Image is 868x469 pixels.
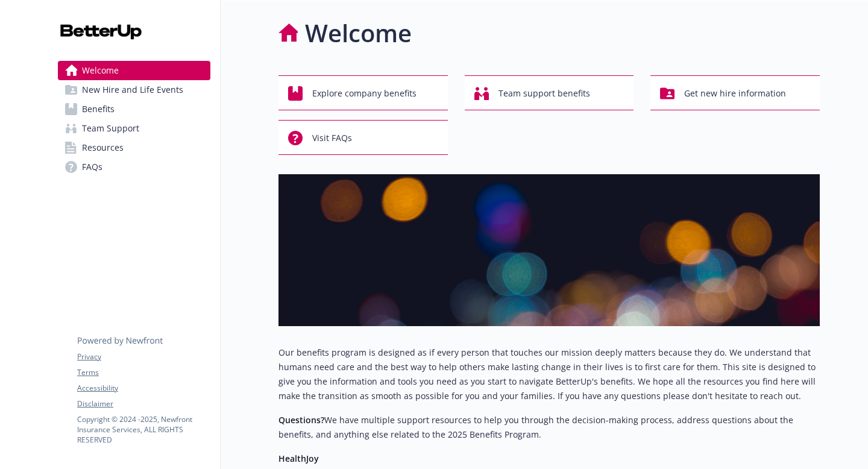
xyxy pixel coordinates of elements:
a: Welcome [58,61,210,80]
p: Our benefits program is designed as if every person that touches our mission deeply matters becau... [278,345,820,403]
a: Accessibility [77,383,210,394]
button: Get new hire information [650,75,820,110]
span: Get new hire information [684,82,786,105]
a: Terms [77,367,210,378]
span: Visit FAQs [312,127,352,150]
a: Team Support [58,119,210,138]
a: Disclaimer [77,398,210,409]
h1: Welcome [305,15,412,51]
a: Privacy [77,351,210,362]
span: Team Support [82,119,139,138]
p: Copyright © 2024 - 2025 , Newfront Insurance Services, ALL RIGHTS RESERVED [77,414,210,445]
span: Explore company benefits [312,82,417,105]
p: We have multiple support resources to help you through the decision-making process, address quest... [278,413,820,442]
button: Team support benefits [465,75,634,110]
a: Resources [58,138,210,157]
a: Benefits [58,99,210,119]
span: Resources [82,138,124,157]
a: FAQs [58,157,210,177]
strong: Questions? [278,414,324,426]
button: Visit FAQs [278,120,448,155]
strong: HealthJoy [278,453,319,464]
span: Team support benefits [498,82,590,105]
span: Welcome [82,61,119,80]
span: Benefits [82,99,115,119]
button: Explore company benefits [278,75,448,110]
span: New Hire and Life Events [82,80,183,99]
span: FAQs [82,157,102,177]
a: New Hire and Life Events [58,80,210,99]
img: overview page banner [278,174,820,326]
